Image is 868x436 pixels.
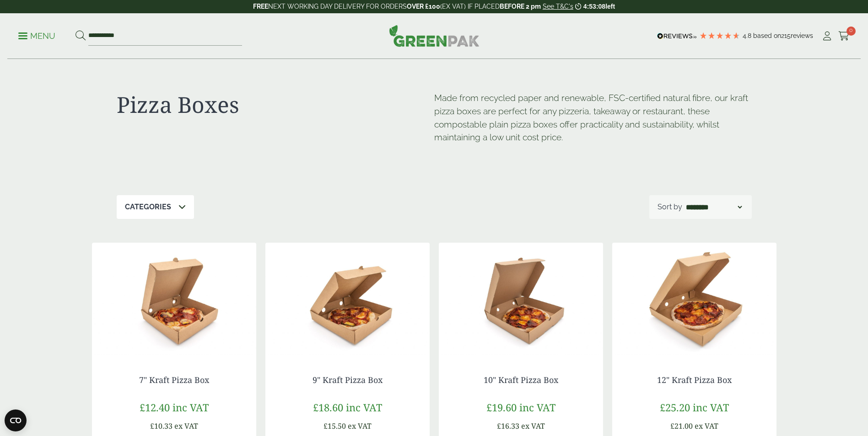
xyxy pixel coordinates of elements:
[605,3,615,10] span: left
[265,243,430,357] img: 9.5
[486,400,517,414] span: £19.60
[150,421,173,431] span: £10.33
[348,421,372,431] span: ex VAT
[693,400,729,414] span: inc VAT
[658,202,682,213] p: Sort by
[743,32,753,39] span: 4.8
[139,374,209,385] a: 7" Kraft Pizza Box
[684,202,744,213] select: Shop order
[434,91,752,144] p: Made from recycled paper and renewable, FSC-certified natural fibre, o
[781,32,791,39] span: 215
[612,243,776,357] img: 12.5
[791,32,813,39] span: reviews
[543,3,573,10] a: See T&C's
[846,27,856,36] span: 0
[439,243,603,357] img: 10.5
[657,374,732,385] a: 12" Kraft Pizza Box
[407,3,440,10] strong: OVER £100
[117,91,434,118] h1: Pizza Boxes
[753,32,781,39] span: Based on
[313,400,343,414] span: £18.60
[174,421,198,431] span: ex VAT
[500,3,541,10] strong: BEFORE 2 pm
[583,3,605,10] span: 4:53:08
[497,421,519,431] span: £16.33
[484,374,558,385] a: 10" Kraft Pizza Box
[821,32,833,41] i: My Account
[521,421,545,431] span: ex VAT
[519,400,555,414] span: inc VAT
[173,400,209,414] span: inc VAT
[838,32,850,41] i: Cart
[18,31,55,40] a: Menu
[18,31,55,42] p: Menu
[389,25,480,47] img: GreenPak Supplies
[323,421,346,431] span: £15.50
[346,400,382,414] span: inc VAT
[5,409,27,431] button: Open CMP widget
[670,421,693,431] span: £21.00
[695,421,718,431] span: ex VAT
[657,33,697,39] img: REVIEWS.io
[253,3,268,10] strong: FREE
[140,400,170,414] span: £12.40
[125,202,171,213] p: Categories
[313,374,383,385] a: 9" Kraft Pizza Box
[838,29,850,43] a: 0
[660,400,690,414] span: £25.20
[92,243,256,357] img: 7.5
[699,32,740,40] div: 4.79 Stars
